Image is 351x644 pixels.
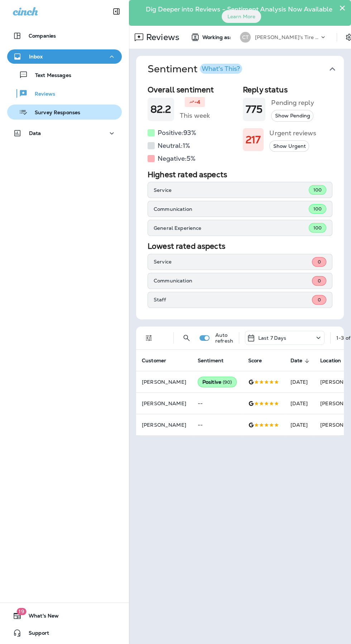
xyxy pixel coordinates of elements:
p: Survey Responses [28,110,80,116]
span: Location [320,358,341,364]
button: Data [7,126,122,140]
p: -4 [194,98,200,106]
p: [PERSON_NAME] [142,401,186,406]
button: Learn More [222,10,261,23]
button: What's This? [200,64,242,74]
button: Reviews [7,86,122,101]
p: Service [154,187,309,193]
td: [DATE] [285,414,315,436]
p: Communication [154,278,312,284]
span: 0 [317,297,321,303]
button: SentimentWhat's This? [142,56,350,82]
p: Auto refresh [215,332,233,344]
span: Score [248,358,271,364]
span: Working as: [202,34,233,40]
td: [DATE] [285,393,315,414]
p: Reviews [143,32,179,43]
p: [PERSON_NAME] [142,379,186,385]
span: Date [290,358,303,364]
button: Inbox [7,49,122,64]
span: 100 [313,206,322,212]
h5: This week [180,110,210,121]
h5: Positive: 93 % [158,127,196,139]
div: What's This? [202,66,240,72]
h2: Lowest rated aspects [148,242,332,251]
p: Dig Deeper into Reviews - Sentiment Analysis Now Available [141,8,337,10]
div: SentimentWhat's This? [136,82,344,319]
button: Show Pending [271,110,313,122]
button: Text Messages [7,67,122,82]
p: Communication [154,206,309,212]
div: CT [240,32,251,43]
button: Search Reviews [179,331,194,345]
span: ( 90 ) [223,379,232,385]
h5: Neutral: 1 % [158,140,190,151]
p: Staff [154,297,312,302]
p: Text Messages [28,72,71,79]
span: Sentiment [198,358,223,364]
p: General Experience [154,225,309,231]
span: 0 [317,278,321,284]
span: Customer [142,358,175,364]
button: 19What's New [7,609,122,623]
h5: Negative: 5 % [158,153,196,164]
span: What's New [21,613,59,621]
span: Customer [142,358,166,364]
span: Location [320,358,350,364]
td: -- [192,393,242,414]
h5: Urgent reviews [269,127,316,139]
p: Reviews [28,91,55,98]
button: Collapse Sidebar [106,4,126,19]
span: 100 [313,225,322,231]
button: Filters [142,331,156,345]
td: -- [192,414,242,436]
h1: Sentiment [148,63,242,75]
p: Companies [29,33,56,39]
button: Companies [7,29,122,43]
h2: Reply status [243,85,332,94]
p: [PERSON_NAME] [142,422,186,428]
p: Last 7 Days [258,335,287,341]
p: [PERSON_NAME]'s Tire & Auto [255,34,319,40]
span: 19 [16,608,26,615]
td: [DATE] [285,371,315,393]
span: Date [290,358,312,364]
span: Score [248,358,262,364]
button: Show Urgent [269,140,309,152]
h5: Pending reply [271,97,314,108]
span: Sentiment [198,358,233,364]
button: Support [7,626,122,640]
h1: 217 [246,134,261,146]
button: Close [339,2,346,14]
div: Positive [198,377,237,387]
span: 100 [313,187,322,193]
h1: 775 [246,103,263,115]
span: Support [21,630,49,639]
h2: Highest rated aspects [148,170,332,179]
p: Inbox [29,54,43,59]
p: Service [154,259,312,265]
p: Data [29,130,41,136]
h2: Overall sentiment [148,85,237,94]
button: Survey Responses [7,105,122,120]
h1: 82.2 [150,103,171,115]
span: 0 [317,259,321,265]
